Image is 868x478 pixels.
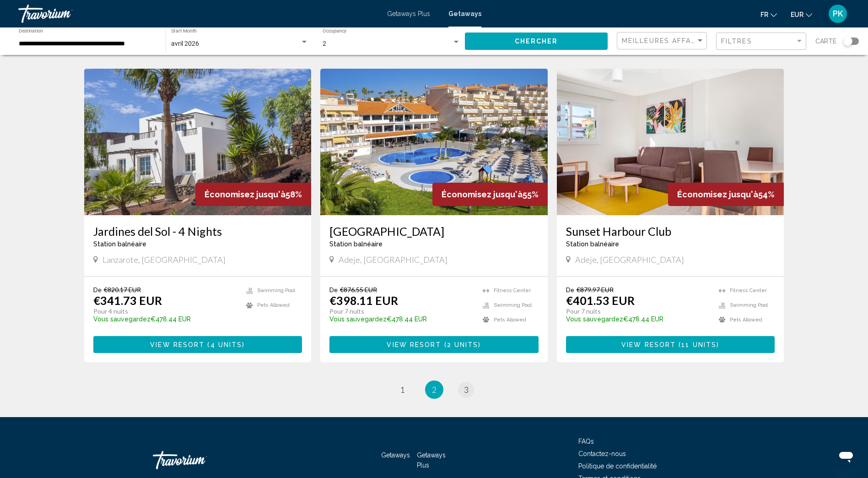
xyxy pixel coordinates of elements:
[84,380,784,399] ul: Pagination
[93,293,162,307] p: €341.73 EUR
[515,38,558,45] span: Chercher
[826,4,850,23] button: User Menu
[18,5,378,23] a: Travorium
[566,286,574,293] span: De
[93,336,302,353] button: View Resort(4 units)
[329,315,474,323] p: €478.44 EUR
[621,341,676,348] span: View Resort
[730,288,767,293] span: Fitness Center
[448,10,481,17] a: Getaways
[93,315,237,323] p: €478.44 EUR
[400,385,404,395] span: 1
[578,450,626,457] a: Contactez-nous
[566,240,619,248] span: Station balnéaire
[417,451,446,469] a: Getaways Plus
[668,183,784,206] div: 54%
[432,183,548,206] div: 55%
[791,8,812,21] button: Change currency
[566,307,710,315] p: Pour 7 nuits
[442,341,481,348] span: ( )
[210,341,243,348] span: 4 units
[557,69,784,215] img: 1759I01X.jpg
[577,286,614,293] span: €879.97 EUR
[84,69,312,215] img: RH58E01X.jpg
[447,341,479,348] span: 2 units
[831,441,861,471] iframe: Schaltfläche zum Öffnen des Messaging-Fensters
[465,33,608,49] button: Chercher
[104,286,141,293] span: €820.17 EUR
[494,302,532,308] span: Swimming Pool
[730,317,762,323] span: Pets Allowed
[721,38,752,45] span: Filtres
[442,190,523,199] span: Économisez jusqu'à
[566,293,635,307] p: €401.53 EUR
[329,224,539,238] a: [GEOGRAPHIC_DATA]
[760,8,777,21] button: Change language
[622,37,708,44] span: Meilleures affaires
[730,302,768,308] span: Swimming Pool
[387,10,430,17] a: Getaways Plus
[329,240,383,248] span: Station balnéaire
[387,341,441,348] span: View Resort
[381,451,410,459] a: Getaways
[432,385,437,395] span: 2
[329,307,474,315] p: Pour 7 nuits
[195,183,311,206] div: 58%
[464,385,469,395] span: 3
[676,341,719,348] span: ( )
[93,307,237,315] p: Pour 4 nuits
[257,288,295,293] span: Swimming Pool
[329,286,338,293] span: De
[566,336,775,353] button: View Resort(11 units)
[791,11,803,18] span: EUR
[329,293,398,307] p: €398.11 EUR
[323,40,326,47] span: 2
[677,190,758,199] span: Économisez jusqu'à
[171,40,199,47] span: avril 2026
[566,315,623,323] span: Vous sauvegardez
[340,286,377,293] span: €876.55 EUR
[622,37,704,45] mat-select: Sort by
[153,446,244,474] a: Travorium
[257,302,290,308] span: Pets Allowed
[716,32,806,51] button: Filter
[833,9,843,18] span: PK
[93,224,302,238] a: Jardines del Sol - 4 Nights
[575,255,684,265] span: Adeje, [GEOGRAPHIC_DATA]
[93,240,146,248] span: Station balnéaire
[205,190,286,199] span: Économisez jusqu'à
[566,224,775,238] a: Sunset Harbour Club
[93,315,151,323] span: Vous sauvegardez
[150,341,205,348] span: View Resort
[760,11,768,18] span: fr
[329,336,539,353] button: View Resort(2 units)
[681,341,717,348] span: 11 units
[566,315,710,323] p: €478.44 EUR
[578,438,594,445] a: FAQs
[494,288,531,293] span: Fitness Center
[815,35,836,48] span: Carte
[102,255,226,265] span: Lanzarote, [GEOGRAPHIC_DATA]
[578,462,657,470] a: Politique de confidentialité
[93,286,102,293] span: De
[494,317,526,323] span: Pets Allowed
[329,315,387,323] span: Vous sauvegardez
[339,255,447,265] span: Adeje, [GEOGRAPHIC_DATA]
[320,69,548,215] img: 2403O01X.jpg
[205,341,245,348] span: ( )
